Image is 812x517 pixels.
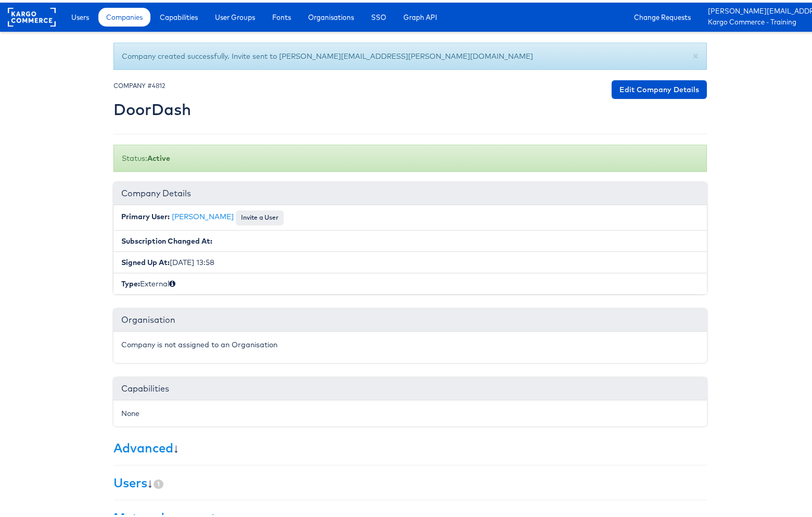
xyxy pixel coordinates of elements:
[113,473,707,487] h3: ↓
[113,306,707,329] div: Organisation
[121,406,699,416] div: None
[113,270,707,292] li: External
[121,209,170,219] b: Primary User:
[300,5,362,24] a: Organisations
[113,40,707,67] div: Company created successfully. Invite sent to [PERSON_NAME][EMAIL_ADDRESS][PERSON_NAME][DOMAIN_NAME]
[71,9,89,20] span: Users
[113,472,147,488] a: Users
[113,438,707,452] h3: ↓
[708,4,812,15] a: [PERSON_NAME][EMAIL_ADDRESS][PERSON_NAME][DOMAIN_NAME]
[396,5,445,24] a: Graph API
[113,79,166,87] small: COMPANY #4812
[113,142,707,169] div: Status:
[64,5,97,24] a: Users
[98,5,150,24] a: Companies
[113,249,707,271] li: [DATE] 13:58
[626,5,699,24] a: Change Requests
[154,477,163,486] span: 1
[113,180,707,203] div: Company Details
[169,276,175,286] span: Internal (staff) or External (client)
[113,98,191,116] h2: DoorDash
[106,9,143,20] span: Companies
[113,437,173,453] a: Advanced
[371,9,386,20] span: SSO
[121,276,140,286] b: Type:
[403,9,437,20] span: Graph API
[207,5,263,24] a: User Groups
[708,15,812,26] a: Kargo Commerce - Training
[152,5,206,24] a: Capabilities
[147,151,170,160] b: Active
[121,255,170,264] b: Signed Up At:
[272,9,291,20] span: Fonts
[363,5,394,24] a: SSO
[264,5,299,24] a: Fonts
[121,337,699,347] p: Company is not assigned to an Organisation
[113,375,707,398] div: Capabilities
[172,209,234,219] a: [PERSON_NAME]
[692,47,699,58] button: Close
[236,208,284,222] button: Invite a User
[692,46,699,59] span: ×
[308,9,354,20] span: Organisations
[160,9,198,20] span: Capabilities
[215,9,255,20] span: User Groups
[612,78,707,96] a: Edit Company Details
[121,234,212,243] b: Subscription Changed At:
